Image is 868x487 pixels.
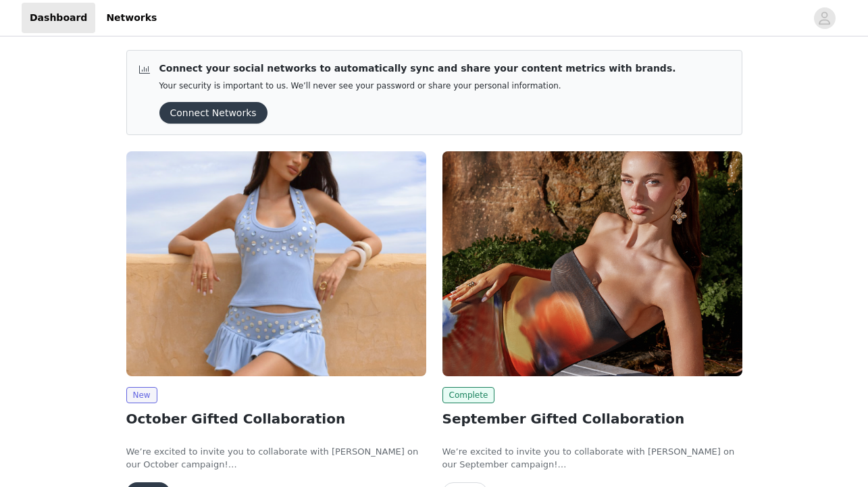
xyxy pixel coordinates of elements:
[98,3,165,33] a: Networks
[126,387,157,403] span: New
[442,445,742,471] p: We’re excited to invite you to collaborate with [PERSON_NAME] on our September campaign!
[126,409,426,429] h2: October Gifted Collaboration
[818,7,831,29] div: avatar
[159,61,676,76] p: Connect your social networks to automatically sync and share your content metrics with brands.
[442,387,495,403] span: Complete
[442,151,742,376] img: Peppermayo EU
[442,409,742,429] h2: September Gifted Collaboration
[22,3,95,33] a: Dashboard
[159,81,676,91] p: Your security is important to us. We’ll never see your password or share your personal information.
[159,102,267,124] button: Connect Networks
[126,151,426,376] img: Peppermayo EU
[126,445,426,471] p: We’re excited to invite you to collaborate with [PERSON_NAME] on our October campaign!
